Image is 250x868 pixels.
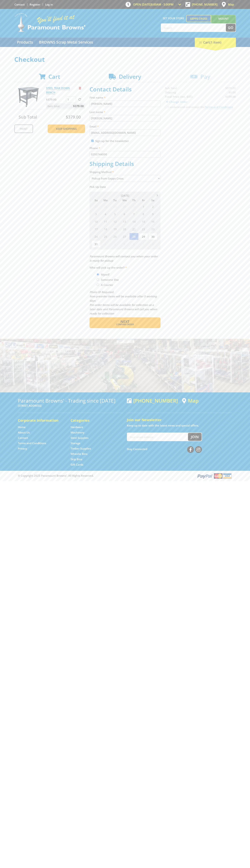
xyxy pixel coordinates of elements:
[90,170,160,174] label: Shipping Method
[18,425,26,429] a: Go to the Home page
[90,175,160,182] select: Please select a shipping method.
[90,110,160,114] label: Last name
[110,240,120,248] span: 2
[148,225,157,233] span: 23
[127,445,202,453] div: Stay Connected
[71,447,91,450] a: Go to the Timber Supplies page
[121,194,129,197] span: [DATE]
[101,233,110,240] span: 25
[14,3,25,6] a: Go to the Contact page
[71,452,87,456] a: Go to the Wheelie Bins page
[90,265,160,270] label: Who will pick up the order?
[186,15,211,22] a: Gepps Cross
[139,210,148,218] span: 8
[120,218,129,225] span: 13
[101,218,110,225] span: 11
[71,431,84,434] a: Go to the Machinery page
[120,319,129,324] span: Next
[120,240,129,248] span: 3
[97,323,153,326] span: Confirm order
[18,431,30,434] a: Go to the About Us page
[120,233,129,240] span: 27
[19,114,37,120] span: Sub Total
[110,233,120,240] span: 26
[182,398,199,404] a: View a map of Gepps Cross location
[110,210,120,218] span: 5
[120,210,129,218] span: 6
[210,40,221,44] span: (1 item)
[139,233,148,240] span: 29
[129,210,138,218] span: 7
[148,203,157,210] span: 2
[110,198,120,203] span: Tu
[100,271,111,278] label: Myself
[91,203,101,210] span: 27
[139,240,148,248] span: 5
[161,24,226,32] input: Search
[90,146,160,150] label: Phone
[188,433,202,441] button: Join
[148,198,157,203] span: Sa
[91,225,101,233] span: 17
[71,436,88,440] a: Go to the Steel Supplies page
[90,101,160,107] input: Please enter your first name.
[30,3,40,6] a: Go to the registration page
[129,198,138,203] span: Th
[195,38,236,47] div: Cart
[14,13,86,32] img: Paramount Browns'
[90,86,160,93] h2: Contact Details
[73,103,84,109] span: $379.00
[18,403,123,408] p: [STREET_ADDRESS]
[79,86,81,90] a: Remove from cart
[139,225,148,233] span: 22
[48,73,60,80] span: Cart
[14,473,236,479] div: ® Copyright 2025 Paramount Browns'. All Rights Reserved.
[71,463,83,467] a: Go to the Gift Cards page
[133,3,174,6] span: OPEN [DATE]
[18,398,123,403] h3: Paramount Browns' - Trading since [DATE]
[120,203,129,210] span: 30
[211,15,236,29] a: Mount [PERSON_NAME]
[90,95,160,100] label: First name
[129,240,138,248] span: 4
[139,218,148,225] span: 15
[91,240,101,248] span: 31
[46,97,65,102] p: $379.00
[127,433,188,441] input: Your email address
[18,441,46,445] a: Go to the Terms and Conditions page
[90,124,160,129] label: Email
[120,198,129,203] span: We
[97,278,99,281] input: Please select who will pick up the order.
[148,210,157,218] span: 9
[90,129,160,136] input: Please enter your email address.
[95,139,129,143] label: Sign up for the newsletter
[18,447,27,450] a: Go to the Privacy page
[139,198,148,203] span: Fr
[90,290,157,315] em: Photo ID Required. Non-preorder items will be available after 5 working days Pre-order items will...
[120,225,129,233] span: 20
[90,151,160,158] input: Please enter your telephone number.
[119,73,141,80] span: Delivery
[100,282,114,288] label: A Courier
[71,425,83,429] a: Go to the Hardware page
[101,225,110,233] span: 18
[71,457,82,461] a: Go to the Skip Bins page
[97,273,99,276] input: Please select who will pick up the order.
[226,24,236,32] button: Go
[46,86,70,94] a: STEEL TEAR DOWN BENCH
[127,423,232,428] p: Keep up to date with the latest news and special offers.
[101,198,110,203] span: Mo
[14,56,236,63] h1: Checkout
[90,115,160,121] input: Please enter your last name.
[110,225,120,233] span: 19
[148,218,157,225] span: 16
[148,240,157,248] span: 6
[36,38,96,47] a: Go to the BROWNS Scrap Metal Services page
[129,225,138,233] span: 21
[71,441,80,445] a: Go to the Storage page
[129,203,138,210] span: 31
[18,418,63,423] h5: Corporate Information
[90,185,160,189] label: Pick Up Date
[66,114,81,120] span: $379.00
[129,233,138,240] span: 28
